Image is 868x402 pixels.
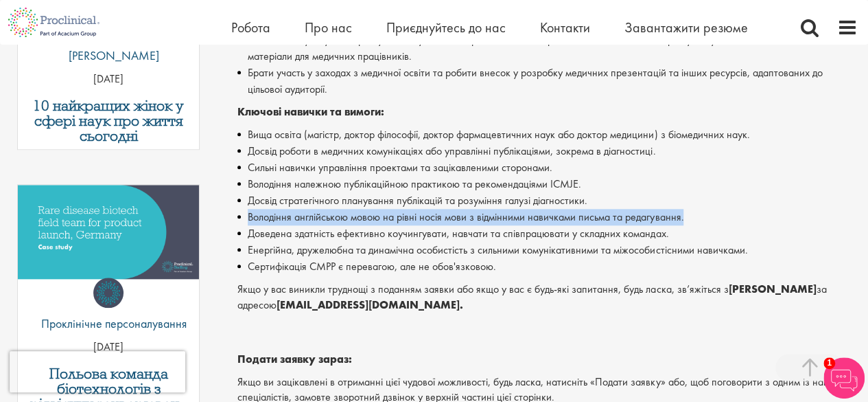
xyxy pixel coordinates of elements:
img: Чат-бот [823,357,865,399]
img: Проклінічне персоналування [93,278,124,308]
font: 10 найкращих жінок у сфері наук про життя сьогодні [33,96,184,145]
font: Якщо у вас виникли труднощі з поданням заявки або якщо у вас є будь-які запитання, будь ласка, зв... [237,282,728,296]
font: Брати участь у заходах з медичної освіти та робити внесок у розробку медичних презентацій та інши... [248,65,822,96]
a: 10 найкращих жінок у сфері наук про життя сьогодні [25,98,192,144]
a: Посилання на публікацію [18,185,199,306]
font: Володіння англійською мовою на рівні носія мови з відмінними навичками письма та редагування. [248,210,683,224]
font: Надавати наукову експертизу та консультації з терапевтичних напрямків, незадоволених потреб у ком... [248,32,828,63]
font: Сертифікація CMPP є перевагою, але не обов'язковою. [248,259,496,273]
a: Про нас [305,19,352,36]
font: Володіння належною публікаційною практикою та рекомендаціями ICMJE. [248,177,581,191]
font: Енергійна, дружелюбна та динамічна особистість з сильними комунікативними та міжособистісними нав... [248,243,747,257]
font: [DATE] [93,71,124,86]
font: [EMAIL_ADDRESS][DOMAIN_NAME]. [277,298,463,312]
font: Доведена здатність ефективно коучингувати, навчати та співпрацювати у складних командах. [248,226,668,241]
font: Досвід роботи в медичних комунікаціях або управлінні публікаціями, зокрема в діагностиці. [248,144,655,158]
font: [PERSON_NAME] [69,47,159,63]
a: Робота [231,19,270,36]
a: Завантажити резюме [624,19,748,36]
font: Досвід стратегічного планування публікацій та розуміння галузі діагностики. [248,193,587,208]
iframe: реКАПЧА [10,351,185,392]
font: [PERSON_NAME] [728,282,816,296]
a: Проклінічне персоналування Проклінічне персоналування [31,278,187,339]
a: Приєднуйтесь до нас [386,19,506,36]
font: Ключові навички та вимоги: [237,104,384,119]
font: [DATE] [93,339,124,354]
font: 1 [827,358,832,368]
font: Вища освіта (магістр, доктор філософії, доктор фармацевтичних наук або доктор медицини) з біомеди... [248,127,749,142]
a: Контакти [540,19,590,36]
font: Сильні навички управління проектами та зацікавленими сторонами. [248,160,552,175]
font: Подати заявку зараз: [237,352,352,366]
font: Проклінічне персоналування [41,315,187,331]
font: за адресою [237,282,826,312]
